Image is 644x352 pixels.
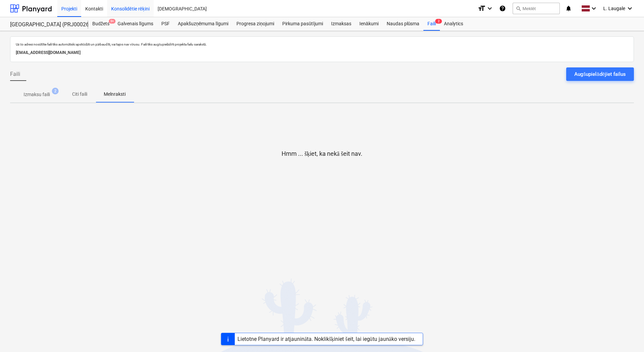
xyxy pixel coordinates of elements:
[566,67,634,81] button: Augšupielādējiet failus
[88,17,114,31] a: Budžets9+
[52,88,59,94] span: 2
[16,49,628,56] p: [EMAIL_ADDRESS][DOMAIN_NAME]
[327,17,355,31] a: Izmaksas
[24,91,50,98] p: Izmaksu faili
[355,17,383,31] a: Ienākumi
[278,17,327,31] a: Pirkuma pasūtījumi
[574,70,626,79] div: Augšupielādējiet failus
[435,19,442,24] span: 2
[157,17,174,31] a: PSF
[10,70,20,78] span: Faili
[440,17,467,31] a: Analytics
[104,91,126,98] p: Melnraksti
[109,19,116,24] span: 9+
[237,336,415,342] div: Lietotne Planyard ir atjaunināta. Noklikšķiniet šeit, lai iegūtu jaunāko versiju.
[174,17,232,31] a: Apakšuzņēmuma līgumi
[423,17,440,31] a: Faili2
[88,17,114,31] div: Budžets
[232,17,278,31] a: Progresa ziņojumi
[423,17,440,31] div: Faili
[282,150,362,158] p: Hmm ... šķiet, ka nekā šeit nav.
[16,42,628,47] p: Uz šo adresi nosūtītie faili tiks automātiski apstrādāti un pārbaudīti, vai tajos nav vīrusu. Fai...
[383,17,424,31] a: Naudas plūsma
[71,91,88,98] p: Citi faili
[10,21,80,28] div: [GEOGRAPHIC_DATA] (PRJ0002627, K-1 un K-2(2.kārta) 2601960
[114,17,157,31] a: Galvenais līgums
[610,320,644,352] iframe: Chat Widget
